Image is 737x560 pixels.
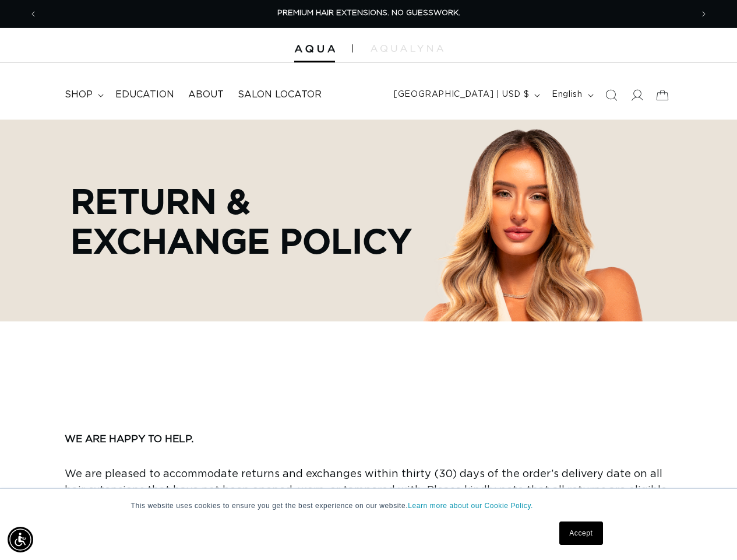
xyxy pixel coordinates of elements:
span: [GEOGRAPHIC_DATA] | USD $ [394,89,529,101]
a: Salon Locator [231,82,329,108]
button: [GEOGRAPHIC_DATA] | USD $ [387,84,545,106]
p: This website uses cookies to ensure you get the best experience on our website. [131,501,606,511]
span: English [552,89,582,101]
a: Learn more about our Cookie Policy. [408,502,533,510]
b: WE ARE HAPPY TO HELP. [65,434,193,444]
summary: Search [598,82,624,108]
span: PREMIUM HAIR EXTENSIONS. NO GUESSWORK. [277,9,460,17]
span: shop [65,89,93,101]
span: Education [115,89,174,101]
img: Aqua Hair Extensions [294,45,335,53]
div: Accessibility Menu [8,527,33,552]
button: Next announcement [691,3,717,25]
button: Previous announcement [20,3,46,25]
summary: shop [58,82,108,108]
span: About [188,89,224,101]
button: English [545,84,598,106]
a: Education [108,82,181,108]
a: Accept [559,521,602,545]
p: Return & Exchange Policy [70,181,414,260]
span: We are pleased to accommodate returns and exchanges within thirty (30) days of the order’s delive... [65,469,667,512]
span: Salon Locator [238,89,322,101]
img: aqualyna.com [371,45,443,52]
a: About [181,82,231,108]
